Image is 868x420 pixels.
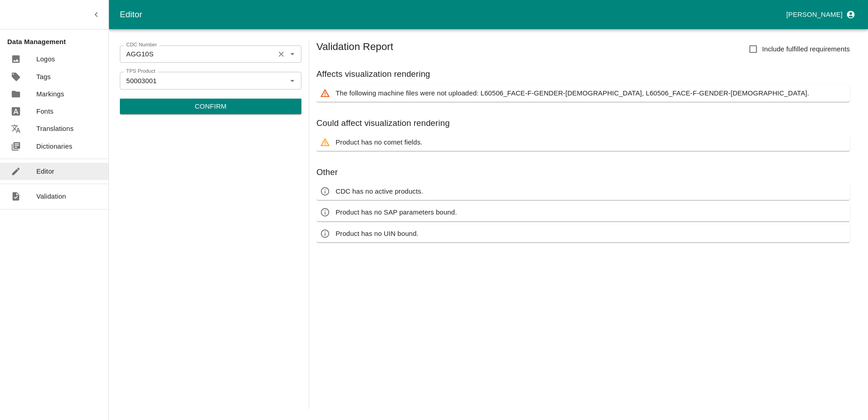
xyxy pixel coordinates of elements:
[195,101,227,111] p: Confirm
[316,116,850,130] h6: Could affect visualization rendering
[335,88,809,98] p: The following machine files were not uploaded: L60506_FACE-F-GENDER-[DEMOGRAPHIC_DATA], L60506_FA...
[335,207,457,217] p: Product has no SAP parameters bound.
[36,141,72,151] p: Dictionaries
[286,48,298,60] button: Open
[7,37,108,47] p: Data Management
[36,72,51,82] p: Tags
[786,10,843,20] p: [PERSON_NAME]
[316,67,850,81] h6: Affects visualization rendering
[36,89,64,99] p: Markings
[126,68,155,75] label: TPS Product
[783,7,857,22] button: profile
[316,40,393,58] h5: Validation Report
[286,75,298,86] button: Open
[36,54,55,64] p: Logos
[36,106,54,116] p: Fonts
[335,137,422,147] p: Product has no comet fields.
[120,99,301,114] button: Confirm
[126,41,157,49] label: CDC Number
[316,165,850,179] h6: Other
[120,8,783,21] div: Editor
[36,124,74,134] p: Translations
[762,44,850,54] span: Include fulfilled requirements
[36,191,66,201] p: Validation
[36,166,54,176] p: Editor
[335,186,423,196] p: CDC has no active products.
[335,229,419,239] p: Product has no UIN bound.
[275,48,287,60] button: Clear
